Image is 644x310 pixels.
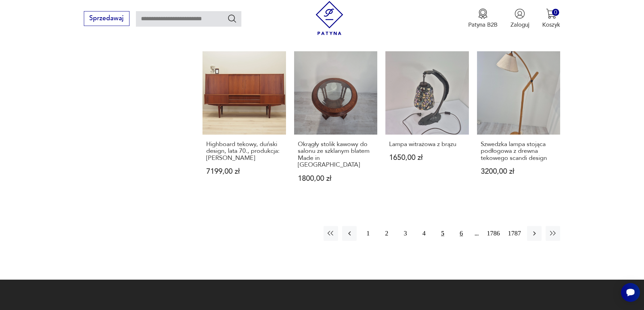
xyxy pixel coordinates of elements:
button: 1786 [485,226,502,241]
p: Zaloguj [510,21,529,29]
p: 7199,00 zł [206,168,282,175]
button: 0Koszyk [542,8,560,29]
p: 3200,00 zł [481,168,557,175]
h3: Lampa witrażowa z brązu [389,141,465,148]
button: 5 [435,226,450,241]
a: Ikona medaluPatyna B2B [468,8,498,29]
button: 3 [398,226,412,241]
button: Zaloguj [510,8,529,29]
a: Sprzedawaj [84,16,129,22]
img: Ikonka użytkownika [515,8,525,19]
a: Szwedzka lampa stojąca podłogowa z drewna tekowego scandi designSzwedzka lampa stojąca podłogowa ... [477,51,560,198]
p: Koszyk [542,21,560,29]
a: Lampa witrażowa z brązuLampa witrażowa z brązu1650,00 zł [385,51,469,198]
img: Patyna - sklep z meblami i dekoracjami vintage [312,1,347,35]
p: 1800,00 zł [298,175,374,182]
button: Szukaj [227,13,237,23]
button: 4 [417,226,431,241]
button: 1787 [506,226,523,241]
img: Ikona koszyka [546,8,556,19]
a: Highboard tekowy, duński design, lata 70., produkcja: DaniaHighboard tekowy, duński design, lata ... [202,51,286,198]
button: 2 [379,226,394,241]
button: Sprzedawaj [84,11,129,26]
a: Okrągły stolik kawowy do salonu ze szklanym blatem Made in ItalyOkrągły stolik kawowy do salonu z... [294,51,378,198]
h3: Highboard tekowy, duński design, lata 70., produkcja: [PERSON_NAME] [206,141,282,162]
button: 6 [454,226,469,241]
button: 1 [361,226,375,241]
div: 0 [552,9,559,16]
button: Patyna B2B [468,8,498,29]
p: 1650,00 zł [389,154,465,161]
img: Ikona medalu [478,8,488,19]
h3: Okrągły stolik kawowy do salonu ze szklanym blatem Made in [GEOGRAPHIC_DATA] [298,141,374,169]
p: Patyna B2B [468,21,498,29]
iframe: Smartsupp widget button [621,283,640,302]
h3: Szwedzka lampa stojąca podłogowa z drewna tekowego scandi design [481,141,557,162]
